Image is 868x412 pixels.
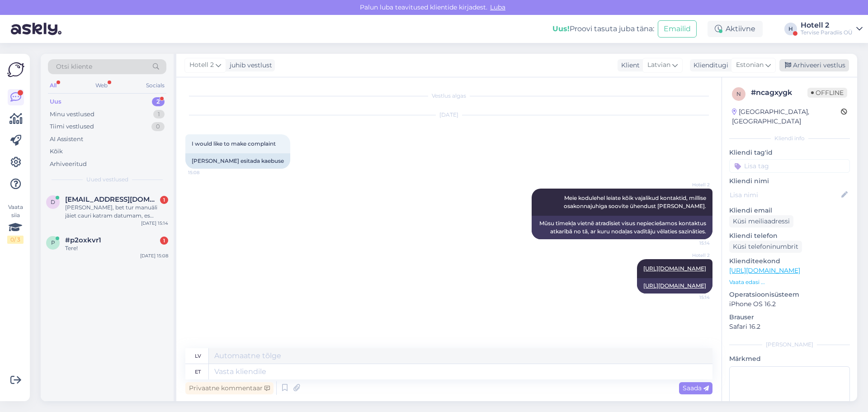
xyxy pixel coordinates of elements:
[729,256,850,266] p: Klienditeekond
[801,29,853,36] div: Tervise Paradiis OÜ
[729,159,850,173] input: Lisa tag
[185,111,712,119] div: [DATE]
[683,384,709,392] span: Saada
[50,147,63,156] div: Kõik
[141,220,168,227] div: [DATE] 15:14
[732,107,841,126] div: [GEOGRAPHIC_DATA], [GEOGRAPHIC_DATA]
[94,80,109,91] div: Web
[729,176,850,186] p: Kliendi nimi
[153,110,165,119] div: 1
[779,59,849,71] div: Arhiveeri vestlus
[729,241,802,253] div: Küsi telefoninumbrit
[729,215,793,227] div: Küsi meiliaadressi
[487,3,508,11] span: Luba
[618,61,640,70] div: Klient
[736,90,741,97] span: n
[801,22,863,36] a: Hotell 2Tervise Paradiis OÜ
[65,236,101,244] span: #p2oxkvr1
[160,196,168,204] div: 1
[48,80,58,91] div: All
[160,237,168,245] div: 1
[676,252,710,259] span: Hotell 2
[647,60,670,70] span: Latvian
[676,181,710,188] span: Hotell 2
[658,20,697,38] button: Emailid
[195,348,201,364] div: lv
[192,140,276,147] span: I would like to make complaint
[56,62,92,71] span: Otsi kliente
[730,190,840,200] input: Lisa nimi
[676,294,710,301] span: 15:14
[729,134,850,142] div: Kliendi info
[801,22,853,29] div: Hotell 2
[65,204,168,220] div: [PERSON_NAME], bet tur manuāli jāiet cauri katram datumam, es labprāt pielāgotos dienām, kad cena...
[185,92,712,100] div: Vestlus algas
[50,160,87,169] div: Arhiveeritud
[144,80,166,91] div: Socials
[65,195,159,204] span: dzelz-kaleja@inbox.lv
[189,60,214,70] span: Hotell 2
[729,290,850,299] p: Operatsioonisüsteem
[729,322,850,331] p: Safari 16.2
[751,87,807,98] div: # ncagxygk
[195,364,201,379] div: et
[729,313,850,322] p: Brauser
[188,169,222,176] span: 15:08
[729,231,850,241] p: Kliendi telefon
[7,236,24,244] div: 0 / 3
[690,61,728,70] div: Klienditugi
[50,122,94,131] div: Tiimi vestlused
[86,175,128,184] span: Uued vestlused
[736,60,764,70] span: Estonian
[152,97,165,106] div: 2
[552,24,654,34] div: Proovi tasuta juba täna:
[708,21,763,37] div: Aktiivne
[185,382,274,394] div: Privaatne kommentaar
[729,266,800,275] a: [URL][DOMAIN_NAME]
[676,240,710,246] span: 15:14
[643,282,706,289] a: [URL][DOMAIN_NAME]
[51,239,55,246] span: p
[7,203,24,244] div: Vaata siia
[729,206,850,215] p: Kliendi email
[50,97,61,106] div: Uus
[7,61,24,78] img: Askly Logo
[140,252,168,259] div: [DATE] 15:08
[151,122,165,131] div: 0
[564,194,708,209] span: Meie kodulehel leiate kõik vajalikud kontaktid, millise osakonnajuhiga soovite ühendust [PERSON_N...
[50,135,83,144] div: AI Assistent
[729,299,850,309] p: iPhone OS 16.2
[185,153,290,169] div: [PERSON_NAME] esitada kaebuse
[51,199,55,205] span: d
[729,148,850,157] p: Kliendi tag'id
[552,24,570,33] b: Uus!
[65,244,168,252] div: Tere!
[226,61,272,70] div: juhib vestlust
[729,278,850,286] p: Vaata edasi ...
[532,216,712,239] div: Mūsu tīmekļa vietnē atradīsiet visus nepieciešamos kontaktus atkarībā no tā, ar kuru nodaļas vadī...
[50,110,94,119] div: Minu vestlused
[807,88,847,98] span: Offline
[643,265,706,272] a: [URL][DOMAIN_NAME]
[729,341,850,349] div: [PERSON_NAME]
[729,354,850,364] p: Märkmed
[784,23,797,35] div: H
